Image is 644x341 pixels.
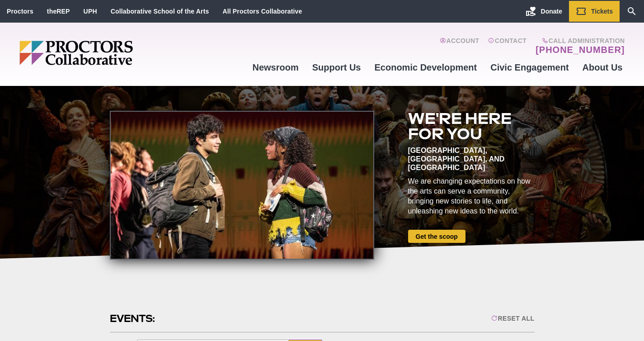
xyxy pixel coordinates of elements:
[519,1,569,22] a: Donate
[541,8,562,15] span: Donate
[408,111,535,142] h2: We're here for you
[569,1,620,22] a: Tickets
[19,41,202,65] img: Proctors logo
[84,8,97,15] a: UPH
[245,55,305,80] a: Newsroom
[488,37,526,55] a: Contact
[111,8,209,15] a: Collaborative School of the Arts
[620,1,644,22] a: Search
[408,146,535,172] div: [GEOGRAPHIC_DATA], [GEOGRAPHIC_DATA], and [GEOGRAPHIC_DATA]
[536,44,625,55] a: [PHONE_NUMBER]
[368,55,484,80] a: Economic Development
[591,8,613,15] span: Tickets
[222,8,302,15] a: All Proctors Collaborative
[491,315,534,322] div: Reset All
[7,8,33,15] a: Proctors
[408,230,465,243] a: Get the scoop
[110,312,156,326] h2: Events:
[408,176,535,216] div: We are changing expectations on how the arts can serve a community, bringing new stories to life,...
[440,37,479,55] a: Account
[306,55,368,80] a: Support Us
[576,55,630,80] a: About Us
[484,55,575,80] a: Civic Engagement
[47,8,70,15] a: theREP
[533,37,625,44] span: Call Administration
